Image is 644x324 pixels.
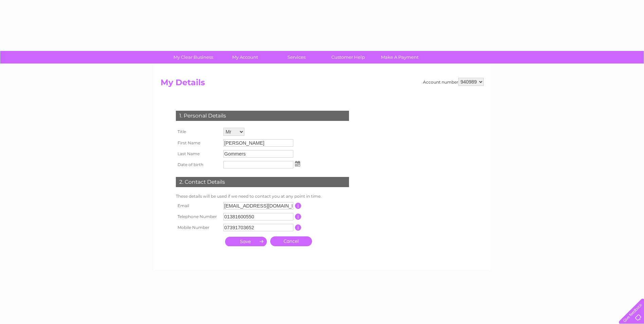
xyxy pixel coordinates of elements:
[217,51,273,64] a: My Account
[174,138,222,148] th: First Name
[176,111,349,121] div: 1. Personal Details
[174,211,222,222] th: Telephone Number
[320,51,376,64] a: Customer Help
[372,51,428,64] a: Make A Payment
[174,126,222,138] th: Title
[161,78,484,91] h2: My Details
[423,78,484,86] div: Account number
[174,148,222,159] th: Last Name
[295,224,301,231] input: Information
[174,192,351,200] td: These details will be used if we need to contact you at any point in time.
[295,203,301,209] input: Information
[270,236,312,246] a: Cancel
[174,200,222,211] th: Email
[295,214,301,220] input: Information
[269,51,325,64] a: Services
[295,161,300,166] img: ...
[176,177,349,187] div: 2. Contact Details
[225,237,267,246] input: Submit
[165,51,221,64] a: My Clear Business
[174,159,222,170] th: Date of birth
[174,222,222,233] th: Mobile Number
